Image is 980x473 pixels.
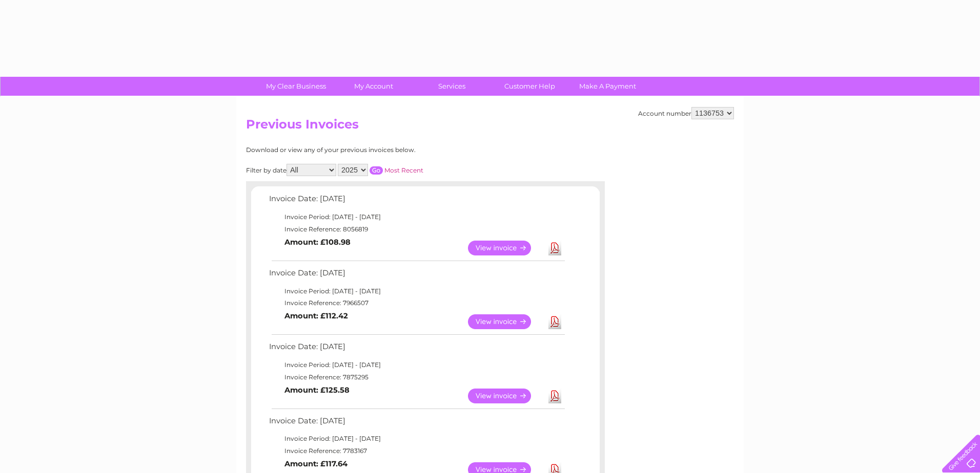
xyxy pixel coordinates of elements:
[284,459,348,468] b: Amount: £117.64
[332,77,416,96] a: My Account
[267,359,566,371] td: Invoice Period: [DATE] - [DATE]
[254,77,338,96] a: My Clear Business
[468,389,543,403] a: View
[468,314,543,329] a: View
[284,311,348,320] b: Amount: £112.42
[267,414,566,433] td: Invoice Date: [DATE]
[487,77,572,96] a: Customer Help
[384,166,423,174] a: Most Recent
[267,223,566,235] td: Invoice Reference: 8056819
[267,340,566,359] td: Invoice Date: [DATE]
[638,107,734,119] div: Account number
[267,192,566,211] td: Invoice Date: [DATE]
[565,77,650,96] a: Make A Payment
[267,266,566,285] td: Invoice Date: [DATE]
[267,445,566,457] td: Invoice Reference: 7783167
[246,164,515,176] div: Filter by date
[548,314,561,329] a: Download
[548,389,561,403] a: Download
[246,146,515,154] div: Download or view any of your previous invoices below.
[267,433,566,445] td: Invoice Period: [DATE] - [DATE]
[410,77,494,96] a: Services
[548,241,561,255] a: Download
[267,211,566,223] td: Invoice Period: [DATE] - [DATE]
[267,297,566,309] td: Invoice Reference: 7966507
[468,241,543,255] a: View
[267,371,566,383] td: Invoice Reference: 7875295
[267,285,566,297] td: Invoice Period: [DATE] - [DATE]
[284,385,350,395] b: Amount: £125.58
[284,238,351,247] b: Amount: £108.98
[246,117,734,137] h2: Previous Invoices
